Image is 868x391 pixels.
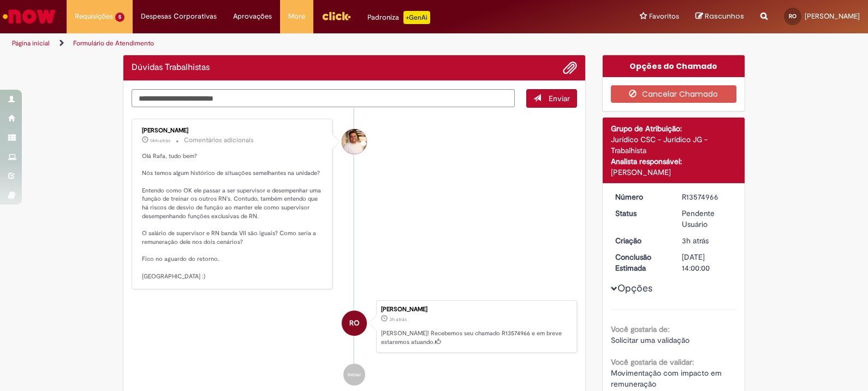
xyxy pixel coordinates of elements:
[322,8,351,24] img: click_logo_yellow_360x200.png
[607,208,674,219] dt: Status
[611,167,737,178] div: [PERSON_NAME]
[73,39,154,48] a: Formulário de Atendimento
[132,89,515,108] textarea: Digite sua mensagem aqui...
[695,11,744,22] a: Rascunhos
[381,306,571,313] div: [PERSON_NAME]
[150,137,170,144] span: 14m atrás
[611,335,689,345] span: Solicitar uma validação
[403,11,430,24] p: +GenAi
[75,11,113,22] span: Requisições
[184,136,254,145] small: Comentários adicionais
[115,13,124,22] span: 5
[607,252,674,273] dt: Conclusão Estimada
[142,152,324,281] p: Olá Rafa, tudo bem? Nós temos algum histórico de situações semelhantes na unidade? Entendo como O...
[349,310,359,336] span: RO
[381,329,571,346] p: [PERSON_NAME]! Recebemos seu chamado R13574966 e em breve estaremos atuando.
[12,39,50,48] a: Página inicial
[342,129,367,154] div: Davi Carlo Macedo Da Silva
[682,208,733,230] div: Pendente Usuário
[603,55,745,77] div: Opções do Chamado
[611,324,669,334] b: Você gostaria de:
[607,235,674,246] dt: Criação
[805,11,860,21] span: [PERSON_NAME]
[142,127,324,134] div: [PERSON_NAME]
[611,368,724,389] span: Movimentação com impacto em remuneração
[288,11,305,22] span: More
[649,11,679,22] span: Favoritos
[526,89,577,108] button: Enviar
[611,357,694,367] b: Você gostaria de validar:
[389,316,407,323] time: 29/09/2025 08:35:35
[367,11,430,24] div: Padroniza
[1,5,57,27] img: ServiceNow
[389,316,407,323] span: 3h atrás
[233,11,272,22] span: Aprovações
[8,33,570,54] ul: Trilhas de página
[607,191,674,202] dt: Número
[132,63,210,73] h2: Dúvidas Trabalhistas Histórico de tíquete
[611,85,737,103] button: Cancelar Chamado
[132,300,577,353] li: Rafaela Marques de Oliveira
[342,311,367,336] div: Rafaela Marques de Oliveira
[789,13,796,20] span: RO
[150,137,170,144] time: 29/09/2025 11:07:10
[682,236,709,246] time: 29/09/2025 08:35:35
[611,156,737,167] div: Analista responsável:
[705,11,744,21] span: Rascunhos
[563,61,577,75] button: Adicionar anexos
[682,235,733,246] div: 29/09/2025 08:35:35
[549,94,570,103] span: Enviar
[141,11,217,22] span: Despesas Corporativas
[682,191,733,202] div: R13574966
[611,123,737,134] div: Grupo de Atribuição:
[611,134,737,156] div: Jurídico CSC - Jurídico JG - Trabalhista
[682,252,733,273] div: [DATE] 14:00:00
[682,236,709,246] span: 3h atrás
